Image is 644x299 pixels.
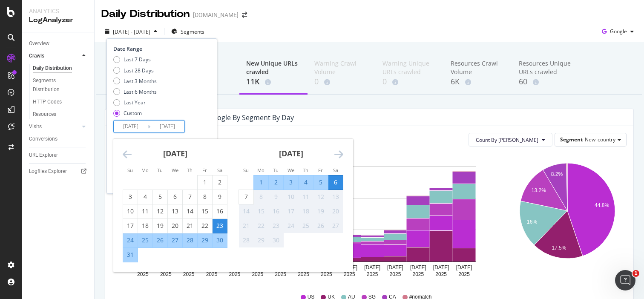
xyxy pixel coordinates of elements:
text: 2025 [435,271,447,277]
div: Conversions [29,135,57,144]
div: LogAnalyzer [29,15,87,25]
td: Not available. Friday, September 26, 2025 [313,218,328,233]
td: Choose Tuesday, August 5, 2025 as your check-in date. It’s available. [153,190,168,204]
div: Daily Distribution [101,7,190,21]
div: 15 [198,207,212,216]
td: Not available. Monday, September 8, 2025 [254,190,269,204]
div: Logfiles Explorer [29,167,67,176]
div: 23 [213,221,227,230]
text: 2025 [344,271,355,277]
div: 18 [299,207,313,216]
div: Resources Crawl Volume [451,59,505,76]
div: 8 [198,193,212,201]
text: [DATE] [456,264,472,270]
div: Crawls [29,52,44,60]
button: Count By [PERSON_NAME] [469,133,552,147]
td: Not available. Saturday, September 27, 2025 [328,218,343,233]
a: Resources [33,110,88,119]
td: Not available. Tuesday, September 23, 2025 [269,218,284,233]
text: 17.5% [552,245,566,251]
div: URL Explorer [29,151,58,160]
text: [DATE] [364,264,380,270]
div: 29 [198,236,212,244]
td: Not available. Wednesday, September 24, 2025 [284,218,299,233]
small: Sa [333,167,338,173]
a: Conversions [29,135,88,144]
text: 2025 [390,271,401,277]
text: 2025 [137,271,149,277]
td: Not available. Friday, September 19, 2025 [313,204,328,218]
div: 14 [183,207,197,216]
div: 24 [284,221,298,230]
text: 2025 [183,271,195,277]
td: Not available. Monday, September 15, 2025 [254,204,269,218]
div: 28 [183,236,197,244]
div: Daily Distribution [33,64,72,73]
div: 27 [328,221,343,230]
span: New_country [585,136,615,143]
div: 19 [313,207,328,216]
div: 3 [284,178,298,187]
span: Google [610,28,627,35]
div: 9 [269,193,283,201]
td: Selected. Thursday, August 28, 2025 [183,233,198,247]
div: [DOMAIN_NAME] [193,11,239,19]
a: Segments Distribution [33,76,88,94]
td: Choose Wednesday, August 13, 2025 as your check-in date. It’s available. [168,204,183,218]
span: 1 [632,270,639,277]
div: 10 [284,193,298,201]
td: Selected. Friday, August 29, 2025 [198,233,213,247]
div: Last 6 Months [124,88,157,95]
text: 2025 [458,271,470,277]
td: Choose Thursday, August 21, 2025 as your check-in date. It’s available. [183,218,198,233]
div: 16 [213,207,227,216]
small: Sa [217,167,222,173]
div: 14 [239,207,253,216]
small: We [172,167,178,173]
div: Analytics [29,7,87,15]
div: 29 [254,236,268,244]
button: Google [598,25,637,38]
td: Selected. Monday, September 1, 2025 [254,175,269,190]
td: Choose Thursday, August 7, 2025 as your check-in date. It’s available. [183,190,198,204]
td: Not available. Monday, September 29, 2025 [254,233,269,247]
small: Th [303,167,308,173]
td: Choose Tuesday, August 19, 2025 as your check-in date. It’s available. [153,218,168,233]
div: 9 [213,193,227,201]
small: Fr [318,167,323,173]
strong: [DATE] [163,148,187,158]
svg: A chart. [112,153,495,281]
text: 2025 [206,271,218,277]
td: Not available. Sunday, September 21, 2025 [239,218,254,233]
div: 2 [213,178,227,187]
div: A chart. [508,153,627,281]
div: Move forward to switch to the next month. [334,149,343,160]
text: 2025 [160,271,172,277]
strong: [DATE] [279,148,303,158]
td: Choose Friday, August 1, 2025 as your check-in date. It’s available. [198,175,213,190]
text: 2025 [298,271,309,277]
span: [DATE] - [DATE] [113,28,150,35]
div: Last Year [124,99,146,106]
div: HTTP Codes [33,98,62,106]
div: Calendar [113,139,353,272]
td: Not available. Thursday, September 18, 2025 [299,204,313,218]
div: 24 [123,236,138,244]
a: Visits [29,122,80,131]
div: 22 [198,221,212,230]
td: Not available. Tuesday, September 30, 2025 [269,233,284,247]
div: 25 [299,221,313,230]
div: New Unique URLs crawled [246,59,301,76]
div: Resources [33,110,56,119]
text: 2025 [229,271,241,277]
div: Visits [29,122,42,131]
td: Choose Wednesday, August 20, 2025 as your check-in date. It’s available. [168,218,183,233]
td: Selected. Monday, August 25, 2025 [138,233,153,247]
div: 17 [123,221,138,230]
td: Not available. Tuesday, September 9, 2025 [269,190,284,204]
text: 13.2% [531,188,546,194]
div: 17 [284,207,298,216]
td: Not available. Tuesday, September 16, 2025 [269,204,284,218]
div: 18 [138,221,152,230]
